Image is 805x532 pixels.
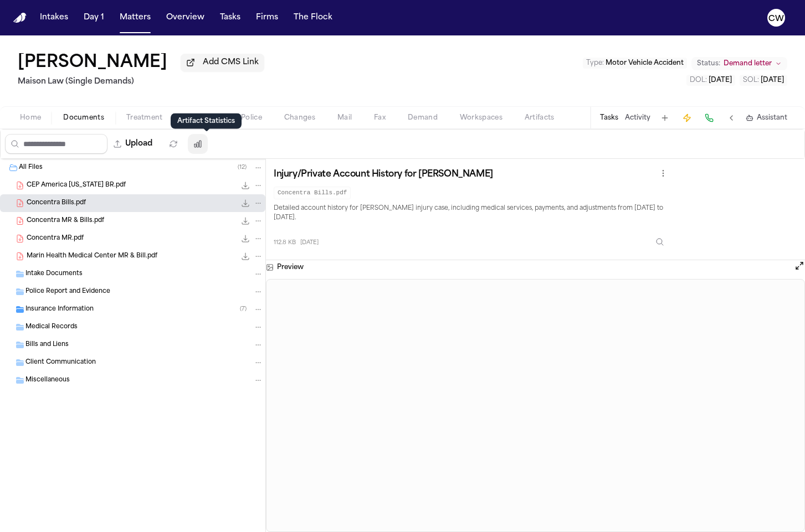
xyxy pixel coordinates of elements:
[266,280,804,531] iframe: Concentra Bills.pdf
[27,216,104,226] span: Concentra MR & Bills.pdf
[525,113,555,122] span: Artifacts
[115,8,155,28] button: Matters
[162,8,209,28] button: Overview
[337,113,352,122] span: Mail
[216,8,245,28] button: Tasks
[709,77,732,84] span: [DATE]
[25,376,70,385] span: Miscellaneous
[679,110,695,126] button: Create Immediate Task
[126,113,163,122] span: Treatment
[35,8,73,28] button: Intakes
[27,252,157,261] span: Marin Health Medical Center MR & Bill.pdf
[25,323,78,332] span: Medical Records
[25,287,110,297] span: Police Report and Evidence
[20,113,41,122] span: Home
[240,198,251,209] button: Download Concentra Bills.pdf
[460,113,503,122] span: Workspaces
[586,60,604,66] span: Type :
[25,270,83,279] span: Intake Documents
[697,59,720,68] span: Status:
[761,77,784,84] span: [DATE]
[690,77,707,84] span: DOL :
[691,57,787,70] button: Change status from Demand letter
[274,204,670,224] p: Detailed account history for [PERSON_NAME] injury case, including medical services, payments, and...
[686,75,735,86] button: Edit DOL: 2024-04-30
[701,110,717,126] button: Make a Call
[18,53,167,73] button: Edit matter name
[240,306,247,312] span: ( 7 )
[277,263,304,272] h3: Preview
[18,53,167,73] h1: [PERSON_NAME]
[650,232,670,252] button: Inspect
[25,305,94,314] span: Insurance Information
[63,113,104,122] span: Documents
[284,113,315,122] span: Changes
[240,215,251,226] button: Download Concentra MR & Bills.pdf
[13,13,27,23] img: Finch Logo
[794,260,805,271] button: Open preview
[79,8,109,28] button: Day 1
[374,113,386,122] span: Fax
[657,110,673,126] button: Add Task
[241,113,262,122] span: Police
[274,169,493,180] h3: Injury/Private Account History for [PERSON_NAME]
[794,260,805,275] button: Open preview
[27,181,126,190] span: CEP America [US_STATE] BR.pdf
[757,113,787,122] span: Assistant
[19,163,43,173] span: All Files
[408,113,438,122] span: Demand
[181,54,264,71] button: Add CMS Link
[13,13,27,23] a: Home
[583,58,687,69] button: Edit Type: Motor Vehicle Accident
[25,340,69,350] span: Bills and Liens
[289,8,337,28] button: The Flock
[300,239,319,247] span: [DATE]
[240,233,251,244] button: Download Concentra MR.pdf
[274,239,296,247] span: 112.8 KB
[625,113,650,122] button: Activity
[606,60,684,66] span: Motor Vehicle Accident
[27,199,86,208] span: Concentra Bills.pdf
[274,187,351,199] code: Concentra Bills.pdf
[600,113,618,122] button: Tasks
[18,75,264,89] h2: Maison Law (Single Demands)
[252,8,283,28] button: Firms
[107,134,159,154] button: Upload
[746,113,787,122] button: Assistant
[724,59,772,68] span: Demand letter
[240,180,251,191] button: Download CEP America California BR.pdf
[740,75,787,86] button: Edit SOL: 2026-04-30
[238,164,247,171] span: ( 12 )
[240,251,251,262] button: Download Marin Health Medical Center MR & Bill.pdf
[25,358,96,368] span: Client Communication
[203,57,259,68] span: Add CMS Link
[5,134,107,154] input: Search files
[27,234,84,244] span: Concentra MR.pdf
[743,77,759,84] span: SOL :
